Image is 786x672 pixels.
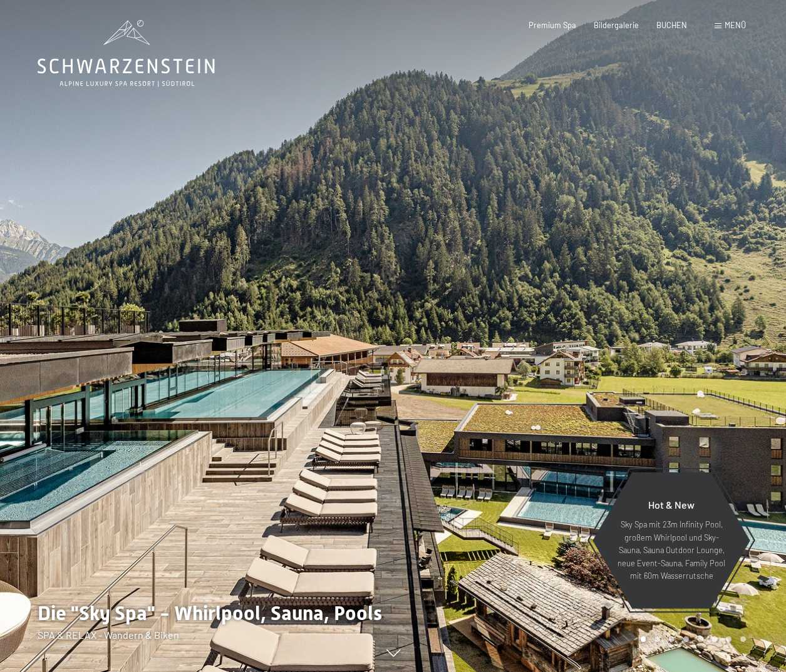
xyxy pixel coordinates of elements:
[725,20,746,30] span: Menü
[654,636,660,642] div: Carousel Page 2
[529,20,576,30] a: Premium Spa
[641,636,646,642] div: Carousel Page 1 (Current Slide)
[698,636,703,642] div: Carousel Page 5
[669,636,675,642] div: Carousel Page 3
[594,20,639,30] a: Bildergalerie
[617,518,726,582] p: Sky Spa mit 23m Infinity Pool, großem Whirlpool und Sky-Sauna, Sauna Outdoor Lounge, neue Event-S...
[712,636,718,642] div: Carousel Page 6
[683,636,689,642] div: Carousel Page 4
[740,636,746,642] div: Carousel Page 8
[592,472,751,609] a: Hot & New Sky Spa mit 23m Infinity Pool, großem Whirlpool und Sky-Sauna, Sauna Outdoor Lounge, ne...
[648,499,695,511] span: Hot & New
[636,636,746,642] div: Carousel Pagination
[656,20,687,30] a: BUCHEN
[726,636,732,642] div: Carousel Page 7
